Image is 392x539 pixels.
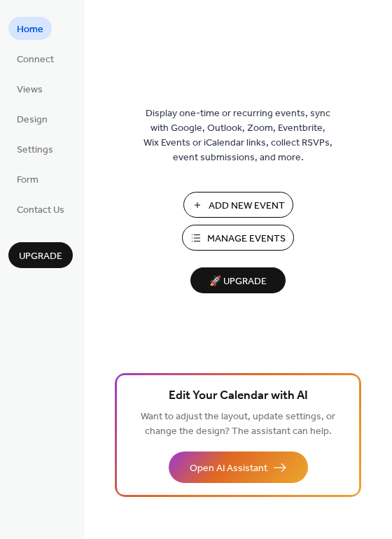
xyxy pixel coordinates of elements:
[17,203,64,218] span: Contact Us
[207,232,286,246] span: Manage Events
[8,137,62,160] a: Settings
[19,249,62,264] span: Upgrade
[199,272,277,291] span: 🚀 Upgrade
[8,47,62,70] a: Connect
[183,192,293,218] button: Add New Event
[17,52,54,67] span: Connect
[8,107,56,130] a: Design
[17,113,48,127] span: Design
[8,167,47,190] a: Form
[182,225,294,251] button: Manage Events
[17,143,53,157] span: Settings
[17,22,43,37] span: Home
[143,106,332,165] span: Display one-time or recurring events, sync with Google, Outlook, Zoom, Eventbrite, Wix Events or ...
[17,83,43,97] span: Views
[190,267,286,293] button: 🚀 Upgrade
[209,199,285,213] span: Add New Event
[8,242,73,268] button: Upgrade
[8,197,73,220] a: Contact Us
[169,451,308,483] button: Open AI Assistant
[169,386,308,406] span: Edit Your Calendar with AI
[190,461,267,476] span: Open AI Assistant
[8,17,52,40] a: Home
[17,173,38,188] span: Form
[8,77,51,100] a: Views
[141,407,335,441] span: Want to adjust the layout, update settings, or change the design? The assistant can help.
